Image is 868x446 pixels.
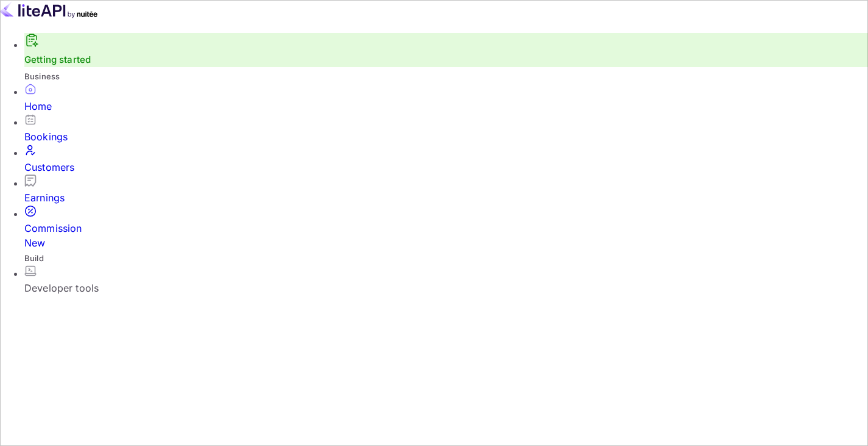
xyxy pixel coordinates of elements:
a: Home [24,83,868,113]
a: Getting started [24,54,91,65]
div: New [24,236,868,250]
div: Bookings [24,129,868,144]
a: CommissionNew [24,205,868,250]
a: Customers [24,144,868,174]
div: Developer tools [24,281,868,295]
span: Build [24,253,44,263]
a: Earnings [24,174,868,205]
span: Business [24,71,60,81]
div: Customers [24,160,868,174]
div: Home [24,99,868,113]
div: Getting started [24,33,868,67]
div: Earnings [24,190,868,205]
a: Bookings [24,113,868,144]
div: Commission [24,221,868,250]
